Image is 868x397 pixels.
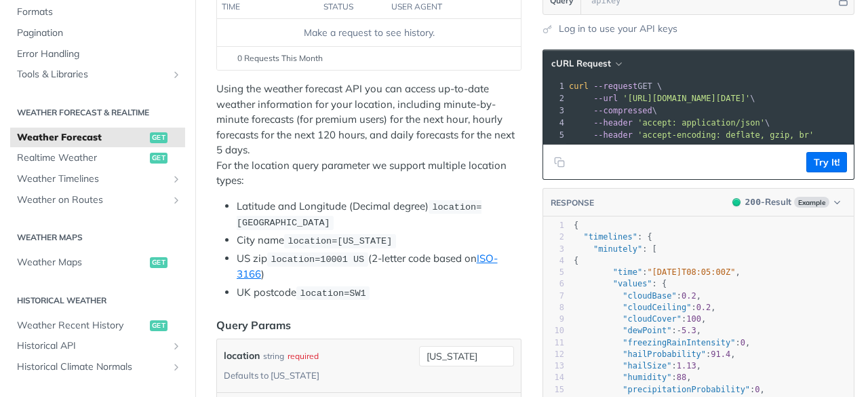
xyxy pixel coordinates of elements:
span: : { [574,232,652,242]
li: City name [237,233,521,248]
a: Weather Recent Historyget [10,316,185,336]
a: Pagination [10,23,185,43]
h2: Weather Maps [10,231,185,244]
div: 2 [543,231,564,243]
span: Historical Climate Normals [17,360,167,374]
span: { [574,221,578,230]
span: 91.4 [711,349,730,359]
div: 1 [543,80,566,92]
span: \ [569,106,657,115]
h2: Historical Weather [10,295,185,307]
span: "freezingRainIntensity" [623,338,735,347]
span: "hailSize" [623,361,671,371]
span: : , [574,338,750,347]
div: 1 [543,220,564,231]
span: 0 [741,338,745,347]
button: Show subpages for Tools & Libraries [171,69,182,80]
span: get [150,153,167,164]
span: --header [593,130,633,140]
div: 4 [543,117,566,129]
span: "cloudCover" [623,314,682,324]
button: Show subpages for Weather on Routes [171,195,182,206]
span: curl [569,81,589,91]
span: : , [574,303,716,312]
a: Tools & LibrariesShow subpages for Tools & Libraries [10,64,185,85]
span: get [150,132,167,143]
a: Realtime Weatherget [10,148,185,168]
span: "humidity" [623,373,671,382]
span: : , [574,361,701,371]
span: 5.3 [682,326,696,335]
a: Error Handling [10,44,185,64]
div: Defaults to [US_STATE] [224,366,319,385]
a: Weather Mapsget [10,252,185,273]
button: Show subpages for Historical API [171,341,182,352]
span: "hailProbability" [623,349,706,359]
span: 88 [677,373,686,382]
span: : [ [574,244,657,254]
a: Log in to use your API keys [559,22,677,36]
h2: Weather Forecast & realtime [10,107,185,119]
span: "precipitationProbability" [623,385,750,394]
span: location=[US_STATE] [288,236,392,246]
span: --request [593,81,637,91]
div: 3 [543,105,566,117]
div: 3 [543,244,564,255]
label: location [224,346,260,366]
a: Historical Climate NormalsShow subpages for Historical Climate Normals [10,357,185,377]
div: Make a request to see history. [222,26,515,40]
button: Try It! [806,152,847,172]
span: location=SW1 [300,288,366,299]
li: Latitude and Longitude (Decimal degree) [237,199,521,231]
span: { [574,256,578,265]
span: "cloudBase" [623,291,676,301]
div: 6 [543,278,564,290]
span: 1.13 [677,361,696,371]
button: Show subpages for Historical Climate Normals [171,362,182,373]
div: 8 [543,302,564,314]
div: 12 [543,349,564,360]
span: Realtime Weather [17,151,146,165]
span: get [150,320,167,331]
span: Tools & Libraries [17,68,167,81]
span: GET \ [569,81,662,91]
button: Show subpages for Weather Timelines [171,174,182,185]
div: 15 [543,384,564,396]
span: "minutely" [593,244,642,254]
span: --compressed [593,106,652,115]
span: Error Handling [17,48,182,61]
div: 5 [543,129,566,141]
span: 0.2 [682,291,696,301]
span: : , [574,373,692,382]
span: 0.2 [696,303,711,312]
span: : , [574,291,701,301]
span: Weather Maps [17,256,146,269]
div: 5 [543,267,564,278]
span: 200 [745,197,761,207]
div: Query Params [216,317,291,333]
span: 'accept-encoding: deflate, gzip, br' [637,130,814,140]
span: Weather Forecast [17,131,146,145]
div: 9 [543,314,564,325]
span: location=10001 US [271,254,364,265]
span: "time" [613,267,642,277]
span: "cloudCeiling" [623,303,691,312]
button: RESPONSE [550,196,595,210]
a: Weather on RoutesShow subpages for Weather on Routes [10,190,185,210]
a: Weather TimelinesShow subpages for Weather Timelines [10,169,185,189]
div: 13 [543,360,564,372]
span: get [150,257,167,268]
span: : , [574,314,706,324]
div: string [263,346,284,366]
span: Weather Recent History [17,319,146,333]
span: cURL Request [551,58,611,69]
span: \ [569,118,770,128]
button: Copy to clipboard [550,152,569,172]
span: : , [574,267,741,277]
div: - Result [745,195,791,209]
div: 4 [543,255,564,267]
button: 200200-ResultExample [726,195,847,209]
span: Weather on Routes [17,193,167,207]
span: Historical API [17,339,167,353]
span: 200 [732,198,741,206]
